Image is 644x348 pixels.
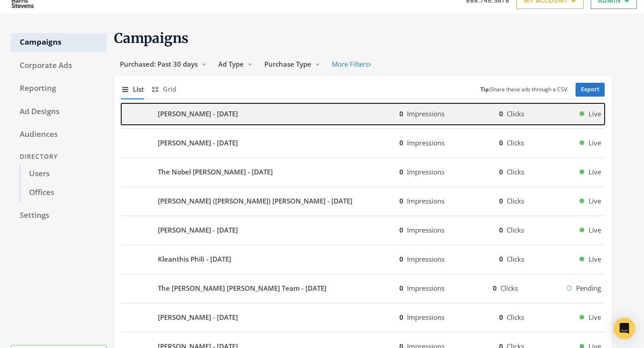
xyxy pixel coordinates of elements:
small: Share these ads through a CSV. [480,85,568,94]
span: List [133,84,144,94]
span: Clicks [507,255,524,263]
a: Audiences [11,125,107,144]
button: [PERSON_NAME] - [DATE]0Impressions0ClicksLive [121,220,605,241]
span: Live [589,109,601,119]
b: [PERSON_NAME] - [DATE] [158,225,238,235]
b: 0 [399,167,403,176]
button: Grid [151,80,176,99]
a: Offices [20,183,107,202]
button: Purchased: Past 30 days [114,56,212,72]
b: 0 [399,313,403,322]
span: Pending [576,283,601,293]
button: The [PERSON_NAME] [PERSON_NAME] Team - [DATE]0Impressions0ClicksPending [121,278,605,299]
button: Kleanthis Phili - [DATE]0Impressions0ClicksLive [121,249,605,270]
b: The Nobel [PERSON_NAME] - [DATE] [158,167,273,177]
span: Clicks [507,196,524,205]
span: Impressions [407,109,445,118]
div: Directory [11,149,107,165]
b: 0 [499,167,503,176]
span: Impressions [407,167,445,176]
b: 0 [399,109,403,118]
span: Campaigns [114,30,189,47]
a: Users [20,165,107,183]
button: [PERSON_NAME] - [DATE]0Impressions0ClicksLive [121,132,605,154]
b: [PERSON_NAME] ([PERSON_NAME]) [PERSON_NAME] - [DATE] [158,196,352,206]
span: Purchase Type [264,59,311,68]
b: Kleanthis Phili - [DATE] [158,254,231,264]
a: Corporate Ads [11,56,107,75]
b: 0 [493,284,497,293]
button: More Filters [326,56,377,72]
span: Clicks [507,313,524,322]
button: [PERSON_NAME] ([PERSON_NAME]) [PERSON_NAME] - [DATE]0Impressions0ClicksLive [121,191,605,212]
b: 0 [399,284,403,293]
span: Impressions [407,196,445,205]
span: Ad Type [218,59,244,68]
span: Live [589,225,601,235]
span: Impressions [407,284,445,293]
button: [PERSON_NAME] - [DATE]0Impressions0ClicksLive [121,307,605,328]
span: Clicks [500,284,518,293]
span: Live [589,138,601,148]
b: 0 [499,138,503,147]
span: Impressions [407,313,445,322]
button: The Nobel [PERSON_NAME] - [DATE]0Impressions0ClicksLive [121,161,605,183]
b: The [PERSON_NAME] [PERSON_NAME] Team - [DATE] [158,283,326,293]
b: Tip: [480,85,490,93]
b: [PERSON_NAME] - [DATE] [158,138,238,148]
div: Open Intercom Messenger [614,318,635,339]
a: Campaigns [11,33,107,52]
b: 0 [499,255,503,263]
span: Impressions [407,225,445,234]
b: 0 [499,225,503,234]
b: 0 [499,196,503,205]
b: 0 [399,255,403,263]
span: Clicks [507,167,524,176]
b: 0 [499,313,503,322]
button: Ad Type [212,56,258,72]
a: Export [576,83,605,97]
a: Reporting [11,79,107,98]
b: 0 [399,196,403,205]
button: [PERSON_NAME] - [DATE]0Impressions0ClicksLive [121,103,605,125]
button: List [121,80,144,99]
b: [PERSON_NAME] - [DATE] [158,312,238,323]
b: 0 [399,138,403,147]
span: Impressions [407,255,445,263]
a: Ad Designs [11,102,107,121]
span: Live [589,196,601,206]
span: Grid [163,84,176,94]
span: Clicks [507,225,524,234]
span: Clicks [507,109,524,118]
b: 0 [399,225,403,234]
span: Live [589,167,601,177]
span: Purchased: Past 30 days [120,59,198,68]
b: [PERSON_NAME] - [DATE] [158,109,238,119]
span: Impressions [407,138,445,147]
a: Settings [11,206,107,225]
b: 0 [499,109,503,118]
span: Clicks [507,138,524,147]
span: Live [589,254,601,264]
span: Live [589,312,601,323]
button: Purchase Type [258,56,326,72]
